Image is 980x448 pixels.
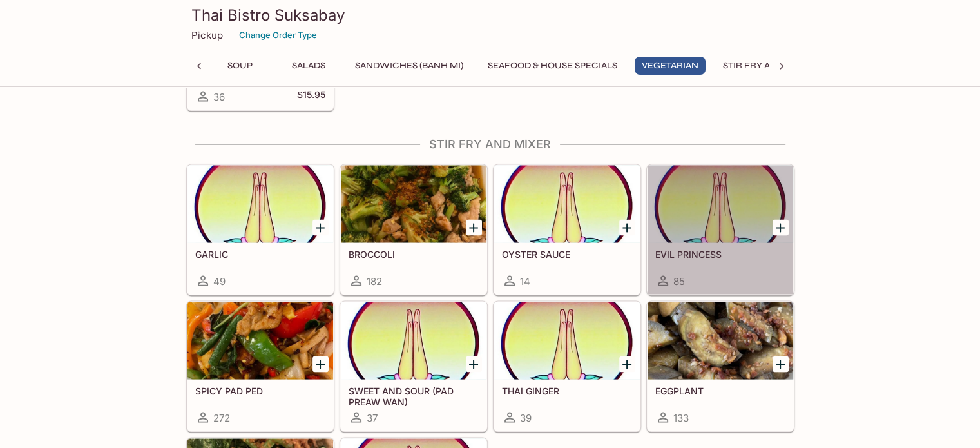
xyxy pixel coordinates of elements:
div: EGGPLANT [648,302,793,379]
div: SPICY PAD PED [187,302,333,379]
span: 14 [520,275,530,287]
button: Add SWEET AND SOUR (PAD PREAW WAN) [466,356,482,372]
button: Vegetarian [635,57,706,75]
p: Pickup [191,29,223,41]
span: 37 [367,411,378,424]
div: GARLIC [187,165,333,242]
div: OYSTER SAUCE [494,165,640,242]
span: 182 [367,275,382,287]
span: 36 [213,90,225,102]
span: 85 [673,275,685,287]
a: EGGPLANT133 [647,301,794,431]
span: 272 [213,411,230,424]
h5: EGGPLANT [655,385,785,396]
button: Change Order Type [233,25,323,45]
a: SWEET AND SOUR (PAD PREAW WAN)37 [340,301,487,431]
a: THAI GINGER39 [494,301,640,431]
button: Add SPICY PAD PED [312,356,329,372]
a: EVIL PRINCESS85 [647,164,794,295]
span: 49 [213,275,226,287]
div: EVIL PRINCESS [648,165,793,242]
div: SWEET AND SOUR (PAD PREAW WAN) [341,302,486,379]
h5: SWEET AND SOUR (PAD PREAW WAN) [349,385,479,406]
h5: OYSTER SAUCE [502,248,632,259]
h5: $15.95 [297,88,325,104]
button: Sandwiches (Banh Mi) [348,57,470,75]
button: Stir Fry and Mixer [716,57,821,75]
button: Add THAI GINGER [619,356,635,372]
div: BROCCOLI [341,165,486,242]
h5: GARLIC [195,248,325,259]
h5: SPICY PAD PED [195,385,325,396]
button: Add GARLIC [312,219,329,235]
button: Seafood & House Specials [481,57,624,75]
button: Add EVIL PRINCESS [773,219,789,235]
span: 133 [673,411,689,424]
h4: Stir Fry and Mixer [186,137,794,151]
a: BROCCOLI182 [340,164,487,295]
h5: THAI GINGER [502,385,632,396]
a: SPICY PAD PED272 [187,301,334,431]
button: Add OYSTER SAUCE [619,219,635,235]
h3: Thai Bistro Suksabay [191,5,789,25]
h5: BROCCOLI [349,248,479,259]
h5: EVIL PRINCESS [655,248,785,259]
button: Salads [280,57,338,75]
button: Add BROCCOLI [466,219,482,235]
a: GARLIC49 [187,164,334,295]
span: 39 [520,411,532,424]
div: THAI GINGER [494,302,640,379]
a: OYSTER SAUCE14 [494,164,640,295]
button: Soup [211,57,269,75]
button: Add EGGPLANT [773,356,789,372]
